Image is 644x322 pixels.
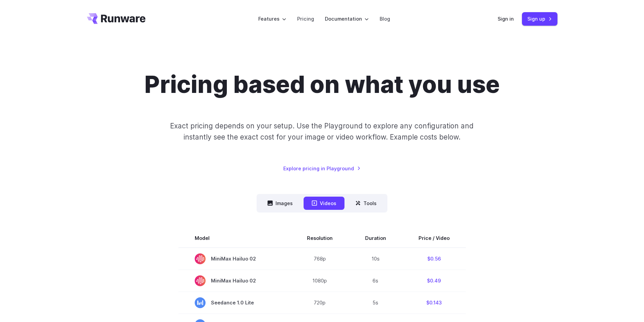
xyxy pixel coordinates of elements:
a: Blog [380,15,390,23]
p: Exact pricing depends on your setup. Use the Playground to explore any configuration and instantl... [157,120,486,143]
label: Features [258,15,286,23]
td: $0.143 [402,292,466,314]
td: $0.49 [402,270,466,292]
button: Tools [347,197,385,210]
td: $0.56 [402,248,466,270]
th: Resolution [291,229,349,248]
td: 1080p [291,270,349,292]
th: Model [178,229,291,248]
td: 768p [291,248,349,270]
label: Documentation [325,15,369,23]
td: 5s [349,292,402,314]
th: Duration [349,229,402,248]
th: Price / Video [402,229,466,248]
button: Images [259,197,301,210]
a: Sign up [522,12,557,25]
span: Seedance 1.0 Lite [195,297,275,308]
a: Go to / [87,13,146,24]
td: 10s [349,248,402,270]
span: MiniMax Hailuo 02 [195,275,275,286]
h1: Pricing based on what you use [144,70,500,99]
td: 720p [291,292,349,314]
a: Pricing [297,15,314,23]
a: Explore pricing in Playground [283,165,361,172]
a: Sign in [498,15,514,23]
button: Videos [304,197,344,210]
td: 6s [349,270,402,292]
span: MiniMax Hailuo 02 [195,253,275,264]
